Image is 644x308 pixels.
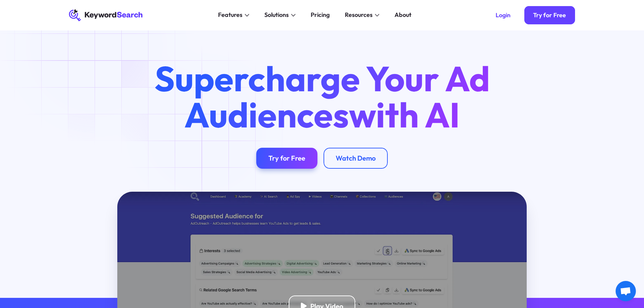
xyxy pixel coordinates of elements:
[336,154,376,162] div: Watch Demo
[390,9,416,21] a: About
[218,10,242,20] div: Features
[140,61,504,132] h1: Supercharge Your Ad Audiences
[268,154,305,162] div: Try for Free
[311,10,330,20] div: Pricing
[486,6,520,24] a: Login
[345,10,373,20] div: Resources
[306,9,334,21] a: Pricing
[349,93,460,137] span: with AI
[496,11,510,19] div: Login
[395,10,411,20] div: About
[256,148,317,169] a: Try for Free
[264,10,289,20] div: Solutions
[524,6,575,24] a: Try for Free
[616,281,636,301] a: Chat megnyitása
[533,11,566,19] div: Try for Free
